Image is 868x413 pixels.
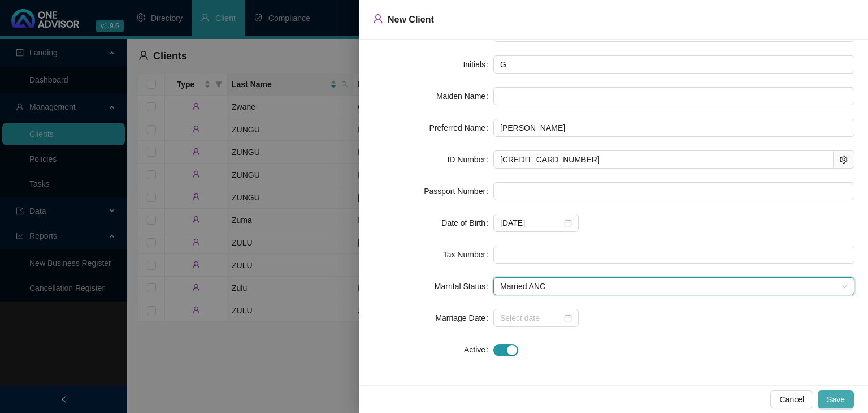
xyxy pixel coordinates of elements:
button: Save [818,390,854,408]
label: Passport Number [424,182,493,200]
label: Active [464,341,493,359]
span: Cancel [779,393,804,406]
label: Maiden Name [436,87,493,105]
label: Marriage Date [435,309,493,327]
label: Initials [463,55,493,74]
span: user [373,14,383,24]
input: Select date [500,312,562,324]
label: Preferred Name [429,119,493,137]
label: Marrital Status [435,277,493,295]
span: New Client [388,15,434,24]
label: Date of Birth [441,214,493,232]
span: Married ANC [500,278,848,295]
button: Cancel [770,390,813,408]
label: ID Number [447,150,493,169]
span: Save [827,393,845,406]
span: setting [840,156,848,164]
label: Tax Number [443,246,493,264]
input: Select date [500,217,562,229]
